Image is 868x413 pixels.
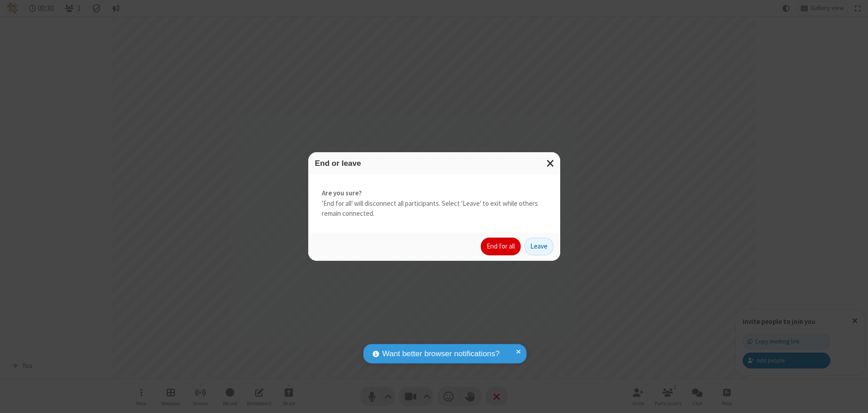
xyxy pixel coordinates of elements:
button: End for all [481,238,521,256]
h3: End or leave [315,159,553,168]
div: 'End for all' will disconnect all participants. Select 'Leave' to exit while others remain connec... [308,174,560,233]
button: Leave [524,238,553,256]
button: Close modal [541,152,560,174]
span: Want better browser notifications? [382,348,499,360]
strong: Are you sure? [322,188,547,199]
